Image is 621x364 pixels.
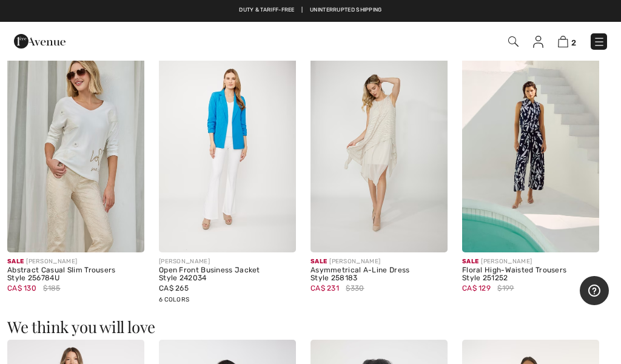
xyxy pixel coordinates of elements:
[533,36,543,48] img: My Info
[346,283,364,294] span: $330
[558,36,568,47] img: Shopping Bag
[310,47,448,252] img: Asymmetrical A-Line Dress Style 258183
[7,284,36,292] span: CA$ 130
[159,284,189,292] span: CA$ 265
[159,47,296,252] img: Open Front Business Jacket Style 242034
[571,38,576,47] span: 2
[7,258,24,265] span: Sale
[462,257,599,266] div: [PERSON_NAME]
[7,257,144,266] div: [PERSON_NAME]
[43,283,60,294] span: $185
[580,276,609,306] iframe: Opens a widget where you can find more information
[462,47,599,252] img: Floral High-Waisted Trousers Style 251252
[14,35,65,46] a: 1ère Avenue
[159,257,296,266] div: [PERSON_NAME]
[310,258,327,265] span: Sale
[593,36,605,48] img: Menu
[462,266,599,283] div: Floral High-Waisted Trousers Style 251252
[508,36,519,47] img: Search
[7,47,144,252] img: Abstract Casual Slim Trousers Style 256784U
[310,284,339,292] span: CA$ 231
[14,29,65,53] img: 1ère Avenue
[462,258,478,265] span: Sale
[310,257,448,266] div: [PERSON_NAME]
[159,266,296,283] div: Open Front Business Jacket Style 242034
[7,319,614,335] h3: We think you will love
[462,284,491,292] span: CA$ 129
[310,266,448,283] div: Asymmetrical A-Line Dress Style 258183
[558,34,576,49] a: 2
[497,283,514,294] span: $199
[239,7,381,13] a: Duty & tariff-free | Uninterrupted shipping
[7,266,144,283] div: Abstract Casual Slim Trousers Style 256784U
[159,296,189,303] span: 6 Colors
